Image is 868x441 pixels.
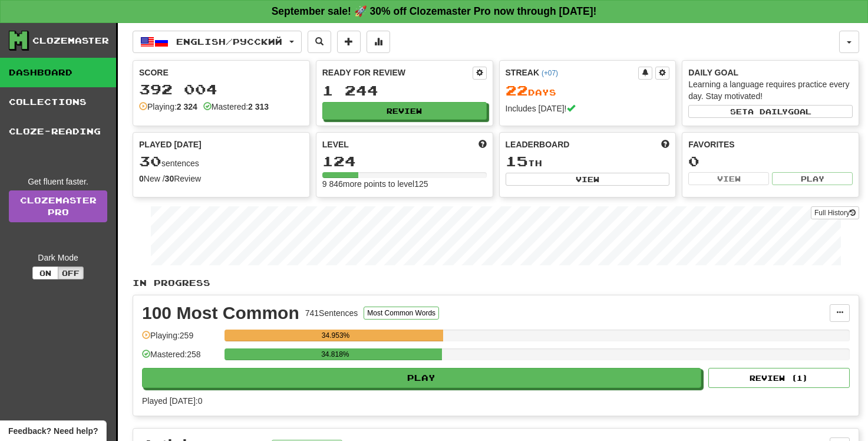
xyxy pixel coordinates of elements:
span: Leaderboard [506,139,570,150]
strong: September sale! 🚀 30% off Clozemaster Pro now through [DATE]! [272,5,597,17]
button: On [32,266,58,279]
button: Review (1) [708,368,850,388]
div: Learning a language requires practice every day. Stay motivated! [688,78,853,102]
div: 392 004 [139,82,303,97]
div: 0 [688,154,853,169]
p: In Progress [133,277,859,289]
strong: 2 324 [177,102,197,111]
button: Off [58,266,84,279]
div: Mastered: [203,101,269,113]
span: 15 [506,153,528,169]
div: Score [139,67,303,78]
div: Daily Goal [688,67,853,78]
a: (+07) [542,69,558,77]
div: Day s [506,83,670,98]
div: Get fluent faster. [9,176,107,187]
div: Ready for Review [322,67,473,78]
button: Review [322,102,487,120]
button: More stats [367,31,390,53]
div: Playing: [139,101,197,113]
span: This week in points, UTC [661,139,669,150]
div: 34.818% [228,348,442,360]
span: 22 [506,82,528,98]
div: 34.953% [228,330,443,341]
span: Score more points to level up [478,139,487,150]
button: Search sentences [308,31,331,53]
div: 1 244 [322,83,487,98]
button: Seta dailygoal [688,105,853,118]
strong: 30 [165,174,174,183]
div: th [506,154,670,169]
strong: 2 313 [248,102,269,111]
div: 741 Sentences [305,307,358,319]
span: Played [DATE] [139,139,202,150]
a: ClozemasterPro [9,190,107,222]
span: 30 [139,153,161,169]
div: 100 Most Common [142,304,299,322]
div: Clozemaster [32,35,109,47]
span: Level [322,139,349,150]
span: a daily [748,107,788,116]
div: 124 [322,154,487,169]
span: Played [DATE]: 0 [142,396,202,406]
button: Play [772,172,853,185]
button: English/Русский [133,31,302,53]
div: Streak [506,67,639,78]
button: Play [142,368,701,388]
span: English / Русский [176,37,282,47]
div: Includes [DATE]! [506,103,670,114]
strong: 0 [139,174,144,183]
button: View [688,172,769,185]
button: View [506,173,670,186]
div: sentences [139,154,303,169]
div: Mastered: 258 [142,348,219,368]
button: Full History [811,206,859,219]
div: New / Review [139,173,303,185]
span: Open feedback widget [8,425,98,437]
div: Favorites [688,139,853,150]
button: Add sentence to collection [337,31,361,53]
div: 9 846 more points to level 125 [322,178,487,190]
div: Dark Mode [9,252,107,264]
button: Most Common Words [364,307,439,320]
div: Playing: 259 [142,330,219,349]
